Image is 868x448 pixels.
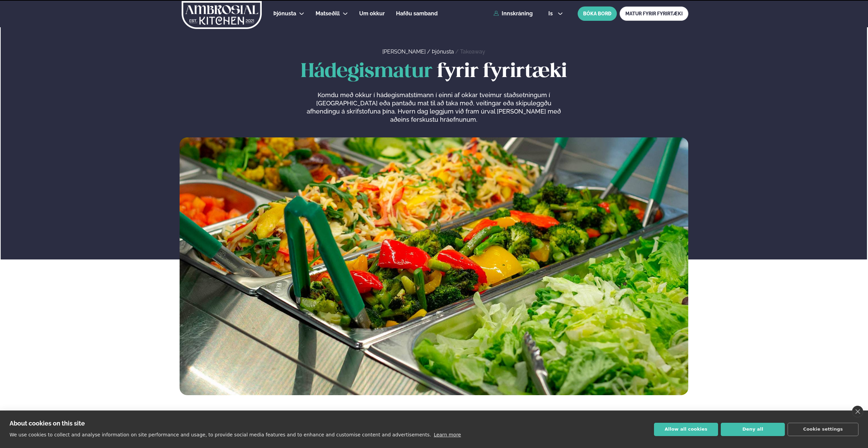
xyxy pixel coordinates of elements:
span: / [455,48,460,55]
a: [PERSON_NAME] [382,48,426,55]
a: Learn more [434,432,461,437]
button: BÓKA BORÐ [578,6,617,21]
span: / [427,48,432,55]
a: Um okkur [359,10,385,18]
button: Cookie settings [788,423,858,436]
a: Matseðill [316,10,340,18]
h1: fyrir fyrirtæki [180,61,688,83]
img: image alt [180,137,688,395]
img: logo [181,1,262,29]
span: Hafðu samband [396,10,438,17]
a: Þjónusta [273,10,296,18]
a: close [852,406,863,417]
button: is [543,11,568,16]
span: Hádegismatur [301,62,432,81]
p: We use cookies to collect and analyse information on site performance and usage, to provide socia... [10,432,431,437]
a: Þjónusta [432,48,454,55]
span: Um okkur [359,10,385,17]
a: Takeaway [460,48,485,55]
button: Allow all cookies [654,423,718,436]
p: Komdu með okkur í hádegismatstímann í einni af okkar tveimur staðsetningum í [GEOGRAPHIC_DATA] eð... [305,91,563,124]
a: Hafðu samband [396,10,438,18]
a: Innskráning [493,11,533,17]
span: is [548,11,555,16]
button: Deny all [721,423,785,436]
a: MATUR FYRIR FYRIRTÆKI [620,6,688,21]
strong: About cookies on this site [10,420,85,427]
span: Matseðill [316,10,340,17]
span: Þjónusta [273,10,296,17]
